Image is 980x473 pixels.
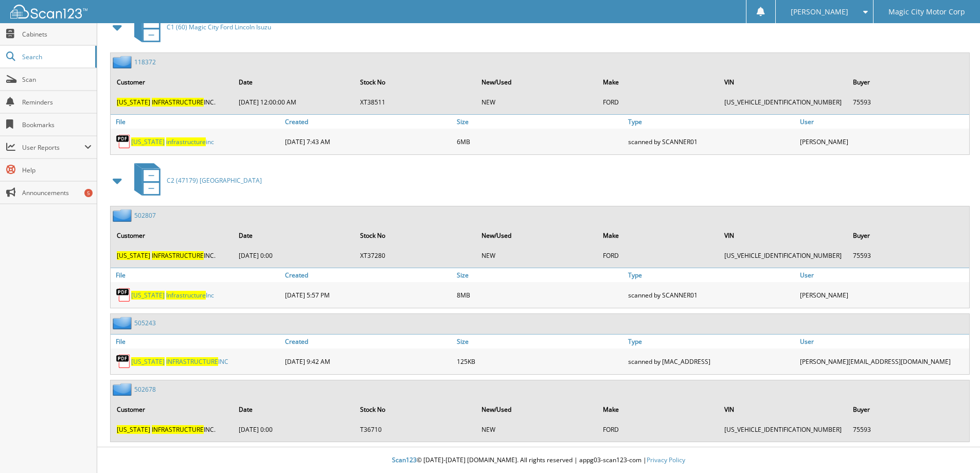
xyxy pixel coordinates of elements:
[112,421,233,438] td: INC.
[282,351,454,372] div: [DATE] 9:42 AM
[598,225,718,246] th: Make
[454,115,626,129] a: Size
[234,72,354,93] th: Date
[22,52,90,61] span: Search
[117,425,150,434] span: [US_STATE]
[797,268,969,282] a: User
[116,134,131,149] img: PDF.png
[598,421,718,438] td: FORD
[134,58,156,66] a: 118372
[848,421,968,438] td: 75593
[282,268,454,282] a: Created
[848,399,968,420] th: Buyer
[848,225,968,246] th: Buyer
[131,137,165,146] span: [US_STATE]
[134,385,156,394] a: 502678
[128,7,271,47] a: C1 (60) Magic City Ford Lincoln Isuzu
[112,399,233,420] th: Customer
[234,399,354,420] th: Date
[131,357,228,366] a: [US_STATE] INFRASTRUCTUREINC
[719,94,847,111] td: [US_VEHICLE_IDENTIFICATION_NUMBER]
[166,357,218,366] span: INFRASTRUCTURE
[476,94,597,111] td: NEW
[134,319,156,327] a: 505243
[797,351,969,372] div: [PERSON_NAME] [EMAIL_ADDRESS][DOMAIN_NAME]
[626,351,797,372] div: scanned by [MAC_ADDRESS]
[797,335,969,348] a: User
[234,94,354,111] td: [DATE] 12:00:00 AM
[113,383,134,396] img: folder2.png
[626,115,797,129] a: Type
[797,115,969,129] a: User
[929,424,980,473] iframe: Chat Widget
[152,98,204,107] span: INFRASTRUCTURE
[22,143,84,152] span: User Reports
[848,247,968,264] td: 75593
[112,72,233,93] th: Customer
[113,317,134,329] img: folder2.png
[166,291,206,300] span: Infrastructure
[476,247,597,264] td: NEW
[84,189,93,197] div: 5
[111,268,282,282] a: File
[476,421,597,438] td: NEW
[111,115,282,129] a: File
[22,166,92,174] span: Help
[112,225,233,246] th: Customer
[797,131,969,152] div: [PERSON_NAME]
[848,72,968,93] th: Buyer
[113,209,134,222] img: folder2.png
[454,335,626,348] a: Size
[454,268,626,282] a: Size
[234,225,354,246] th: Date
[626,131,797,152] div: scanned by SCANNER01
[598,399,718,420] th: Make
[10,5,87,19] img: scan123-logo-white.svg
[355,421,475,438] td: T36710
[454,351,626,372] div: 125KB
[128,160,262,201] a: C2 (47179) [GEOGRAPHIC_DATA]
[797,285,969,305] div: [PERSON_NAME]
[131,291,214,300] a: [US_STATE] InfrastructureInc
[117,98,150,107] span: [US_STATE]
[888,9,965,15] span: Magic City Motor Corp
[131,357,165,366] span: [US_STATE]
[113,56,134,68] img: folder2.png
[719,72,847,93] th: VIN
[454,285,626,305] div: 8MB
[454,131,626,152] div: 6MB
[719,421,847,438] td: [US_VEHICLE_IDENTIFICATION_NUMBER]
[355,94,475,111] td: XT38511
[234,421,354,438] td: [DATE] 0:00
[598,72,718,93] th: Make
[282,285,454,305] div: [DATE] 5:57 PM
[117,251,150,260] span: [US_STATE]
[598,247,718,264] td: FORD
[476,72,597,93] th: New/Used
[116,287,131,303] img: PDF.png
[476,225,597,246] th: New/Used
[112,247,233,264] td: INC.
[22,98,92,107] span: Reminders
[282,335,454,348] a: Created
[392,456,417,464] span: Scan123
[355,399,475,420] th: Stock No
[719,247,847,264] td: [US_VEHICLE_IDENTIFICATION_NUMBER]
[626,285,797,305] div: scanned by SCANNER01
[626,268,797,282] a: Type
[152,251,204,260] span: INFRASTRUCTURE
[598,94,718,111] td: FORD
[791,9,848,15] span: [PERSON_NAME]
[282,115,454,129] a: Created
[22,120,92,129] span: Bookmarks
[22,75,92,84] span: Scan
[282,131,454,152] div: [DATE] 7:43 AM
[131,291,165,300] span: [US_STATE]
[22,188,92,197] span: Announcements
[166,137,206,146] span: infrastructure
[116,354,131,369] img: PDF.png
[97,448,980,473] div: © [DATE]-[DATE] [DOMAIN_NAME]. All rights reserved | appg03-scan123-com |
[848,94,968,111] td: 75593
[167,176,262,185] span: C2 (47179) [GEOGRAPHIC_DATA]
